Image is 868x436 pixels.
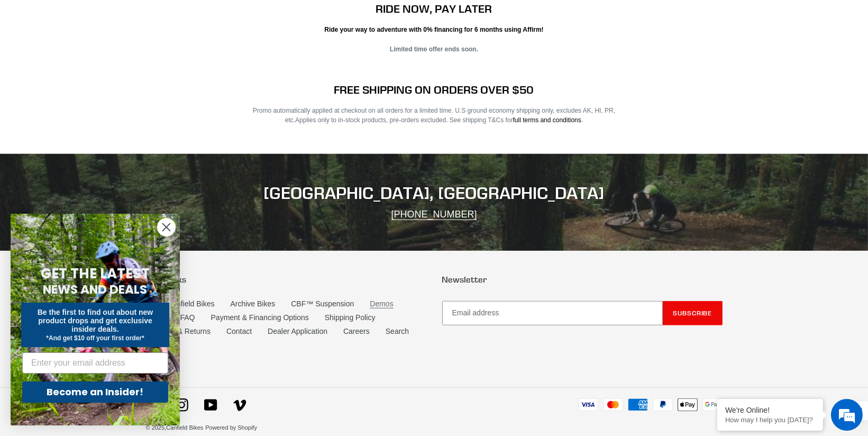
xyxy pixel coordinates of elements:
input: Enter your email address [22,352,168,374]
span: NEWS AND DEALS [43,281,148,298]
strong: Ride your way to adventure with 0% financing for 6 months using Affirm! [324,26,543,33]
span: Subscribe [673,309,712,317]
p: How may I help you today? [725,416,815,424]
input: Email address [442,301,663,325]
h2: [GEOGRAPHIC_DATA], [GEOGRAPHIC_DATA] [146,183,723,203]
a: Payment & Financing Options [211,313,309,322]
a: Shipping Policy [325,313,376,322]
a: Dealer Application [268,327,327,335]
p: Quick links [146,275,426,285]
p: Newsletter [442,275,723,285]
a: full terms and conditions [513,116,581,124]
h2: FREE SHIPPING ON ORDERS OVER $50 [244,83,624,96]
span: *And get $10 off your first order* [46,334,144,342]
div: We're Online! [725,406,815,414]
span: GET THE LATEST [41,264,150,283]
a: FAQ [180,313,195,322]
button: Close dialog [157,218,176,237]
button: Become an Insider! [22,381,168,403]
strong: Limited time offer ends soon. [390,46,478,53]
span: Be the first to find out about new product drops and get exclusive insider deals. [38,308,153,333]
a: Contact [226,327,252,335]
a: CBF™ Suspension [291,299,354,308]
h2: RIDE NOW, PAY LATER [244,2,624,15]
a: Powered by Shopify [205,424,257,431]
a: Search [386,327,409,335]
button: Subscribe [663,301,723,325]
a: Demos [370,299,393,308]
a: Archive Bikes [230,299,275,308]
p: Promo automatically applied at checkout on all orders for a limited time. U.S ground economy ship... [244,106,624,125]
a: Careers [343,327,370,335]
a: [PHONE_NUMBER] [391,209,477,220]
